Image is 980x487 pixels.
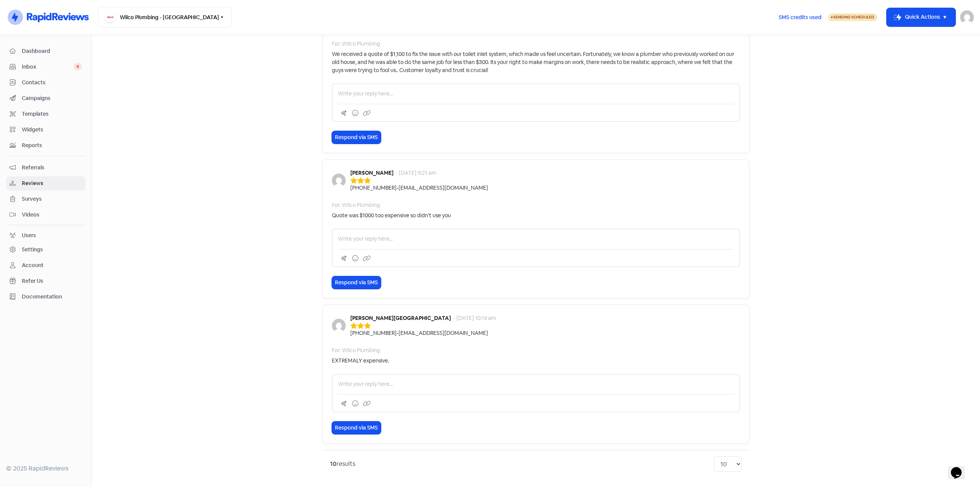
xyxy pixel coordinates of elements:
[6,208,85,222] a: Videos
[22,141,82,149] span: Reports
[453,314,496,322] div: - [DATE] 10:14 am
[22,231,36,239] div: Users
[350,315,451,321] b: [PERSON_NAME][GEOGRAPHIC_DATA]
[6,243,85,257] a: Settings
[6,75,85,90] a: Contacts
[22,277,82,285] span: Refer Us
[350,169,394,176] b: [PERSON_NAME]
[98,7,232,28] button: Wilco Plumbing - [GEOGRAPHIC_DATA]
[6,290,85,304] a: Documentation
[330,460,336,468] strong: 10
[772,13,828,21] a: SMS credits used
[332,174,346,187] img: Image
[332,212,451,220] div: Quote was $1000 too expensive so didn’t use you
[6,91,85,105] a: Campaigns
[779,13,822,21] span: SMS credits used
[6,60,85,74] a: Inbox 0
[22,164,82,172] span: Referrals
[22,195,82,203] span: Surveys
[396,169,436,177] div: - [DATE] 9:21 am
[22,211,82,219] span: Videos
[22,179,82,187] span: Reviews
[22,94,82,102] span: Campaigns
[6,44,85,58] a: Dashboard
[828,13,877,22] a: Sending Scheduled
[332,131,381,144] button: Respond via SMS
[960,10,974,24] img: User
[73,63,82,71] span: 0
[22,47,82,55] span: Dashboard
[6,258,85,272] a: Account
[332,50,740,74] div: We received a quote of $1,100 to fix the issue with our toilet inlet system, which made us feel u...
[22,110,82,118] span: Templates
[948,456,972,479] iframe: chat widget
[22,126,82,134] span: Widgets
[332,319,346,333] img: Image
[833,15,874,20] span: Sending Scheduled
[332,40,380,48] div: For: Wilco Plumbing
[350,329,397,337] div: [PHONE_NUMBER]
[332,276,381,289] button: Respond via SMS
[330,459,355,469] div: results
[332,201,380,209] div: For: Wilco Plumbing
[332,421,381,434] button: Respond via SMS
[332,346,380,354] div: For: Wilco Plumbing
[6,192,85,206] a: Surveys
[6,107,85,121] a: Templates
[887,8,955,26] button: Quick Actions
[22,63,73,71] span: Inbox
[397,184,399,192] div: -
[399,184,488,192] div: [EMAIL_ADDRESS][DOMAIN_NAME]
[6,123,85,137] a: Widgets
[22,293,82,301] span: Documentation
[6,176,85,190] a: Reviews
[22,246,43,254] div: Settings
[6,138,85,152] a: Reports
[6,274,85,288] a: Refer Us
[6,464,85,473] div: © 2025 RapidReviews
[332,357,389,365] div: EXTREMALY expensive.
[6,228,85,243] a: Users
[399,329,488,337] div: [EMAIL_ADDRESS][DOMAIN_NAME]
[6,161,85,175] a: Referrals
[350,184,397,192] div: [PHONE_NUMBER]
[22,79,82,87] span: Contacts
[397,329,399,337] div: -
[22,261,44,269] div: Account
